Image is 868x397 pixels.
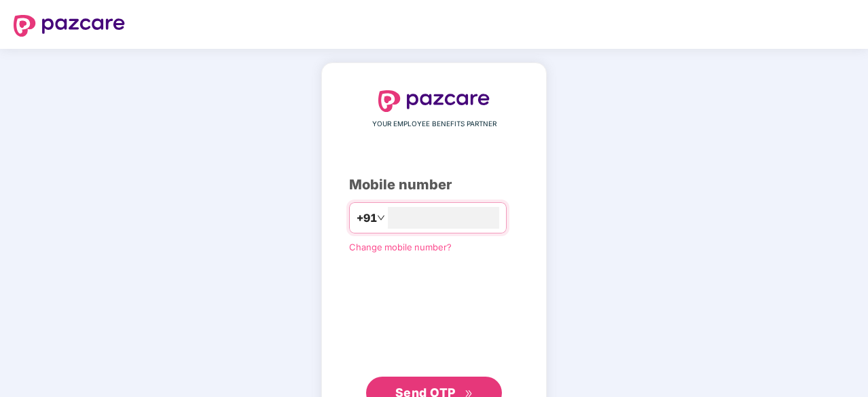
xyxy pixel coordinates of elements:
span: down [377,214,385,222]
a: Change mobile number? [349,242,452,252]
img: logo [14,15,125,37]
span: YOUR EMPLOYEE BENEFITS PARTNER [372,119,496,130]
img: logo [378,90,490,112]
span: +91 [357,210,377,227]
div: Mobile number [349,174,519,195]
